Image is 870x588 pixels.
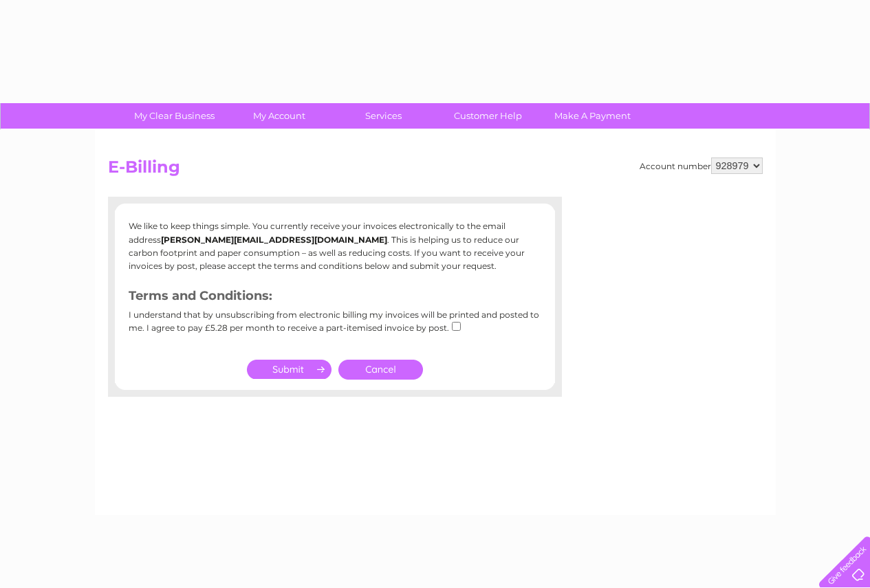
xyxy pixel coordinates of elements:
[327,103,440,129] a: Services
[431,103,545,129] a: Customer Help
[338,360,423,380] a: Cancel
[222,103,336,129] a: My Account
[129,286,541,310] h3: Terms and Conditions:
[129,219,541,272] p: We like to keep things simple. You currently receive your invoices electronically to the email ad...
[247,360,331,379] input: Submit
[118,103,231,129] a: My Clear Business
[161,235,387,245] b: [PERSON_NAME][EMAIL_ADDRESS][DOMAIN_NAME]
[640,157,763,174] div: Account number
[536,103,649,129] a: Make A Payment
[108,157,763,184] h2: E-Billing
[129,310,541,342] div: I understand that by unsubscribing from electronic billing my invoices will be printed and posted...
